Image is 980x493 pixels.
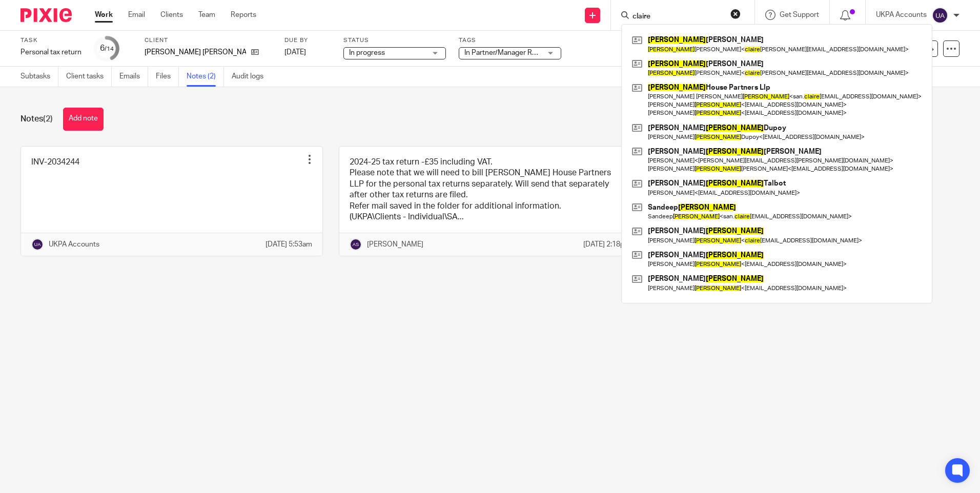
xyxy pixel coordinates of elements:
[284,36,331,45] label: Due by
[780,11,819,18] span: Get Support
[232,67,271,87] a: Audit logs
[284,49,306,56] span: [DATE]
[349,49,385,56] span: In progress
[21,8,72,22] img: Pixie
[145,36,272,45] label: Client
[876,10,927,20] p: UKPA Accounts
[367,239,423,250] p: [PERSON_NAME]
[43,115,53,123] span: (2)
[583,239,630,250] p: [DATE] 2:18pm
[145,47,246,57] p: [PERSON_NAME] [PERSON_NAME]
[156,67,179,87] a: Files
[730,9,741,19] button: Clear
[21,47,81,57] div: Personal tax return
[160,10,183,20] a: Clients
[119,67,148,87] a: Emails
[105,46,114,52] small: /14
[266,239,312,250] p: [DATE] 5:53am
[21,36,81,45] label: Task
[128,10,145,20] a: Email
[21,67,58,87] a: Subtasks
[31,238,44,251] img: svg%3E
[100,43,114,54] div: 6
[464,49,550,56] span: In Partner/Manager Review
[21,114,53,125] h1: Notes
[95,10,113,20] a: Work
[231,10,256,20] a: Reports
[63,108,104,131] button: Add note
[49,239,99,250] p: UKPA Accounts
[350,238,362,251] img: svg%3E
[66,67,112,87] a: Client tasks
[932,7,948,24] img: svg%3E
[459,36,561,45] label: Tags
[187,67,224,87] a: Notes (2)
[343,36,446,45] label: Status
[631,12,724,22] input: Search
[198,10,215,20] a: Team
